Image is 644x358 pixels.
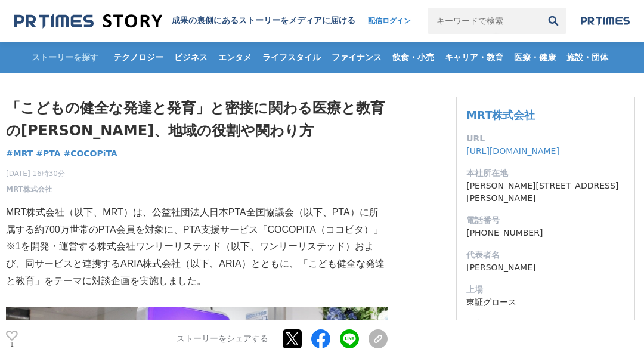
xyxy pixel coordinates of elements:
span: #COCOPiTA [63,148,117,159]
dd: 東証グロース [466,296,625,308]
a: MRT株式会社 [466,109,535,121]
a: #MRT [6,147,33,160]
a: MRT株式会社 [6,184,52,195]
a: 飲食・小売 [388,42,439,73]
span: 飲食・小売 [388,52,439,63]
p: ストーリーをシェアする [177,334,268,345]
h1: 「こどもの健全な発達と発育」と密接に関わる医療と教育の[PERSON_NAME]、地域の役割や関わり方 [6,97,388,143]
span: ビジネス [169,52,212,63]
img: prtimes [581,16,630,26]
a: 施設・団体 [562,42,613,73]
dd: [PERSON_NAME] [466,261,625,274]
a: #PTA [36,147,60,160]
a: 医療・健康 [509,42,561,73]
a: ビジネス [169,42,212,73]
dd: [PERSON_NAME][STREET_ADDRESS][PERSON_NAME] [466,180,625,205]
a: テクノロジー [109,42,168,73]
span: 医療・健康 [509,52,561,63]
button: 検索 [540,8,566,34]
span: [DATE] 16時30分 [6,168,65,179]
dt: 本社所在地 [466,167,625,180]
span: テクノロジー [109,52,168,63]
dt: 電話番号 [466,214,625,227]
dt: 代表者名 [466,249,625,261]
span: エンタメ [213,52,256,63]
span: 施設・団体 [562,52,613,63]
a: [URL][DOMAIN_NAME] [466,146,559,156]
a: ライフスタイル [258,42,326,73]
dt: 資本金 [466,318,625,331]
dd: [PHONE_NUMBER] [466,227,625,239]
span: ファイナンス [327,52,386,63]
a: 配信ログイン [356,8,423,34]
span: ライフスタイル [258,52,326,63]
a: ファイナンス [327,42,386,73]
a: キャリア・教育 [440,42,508,73]
dt: 上場 [466,283,625,296]
input: キーワードで検索 [428,8,540,34]
span: #PTA [36,148,60,159]
p: MRT株式会社（以下、MRT）は、公益社団法人日本PTA全国協議会（以下、PTA）に所属する約700万世帯のPTA会員を対象に、PTA支援サービス「COCOPiTA（ココピタ）」※1を開発・運営... [6,204,388,290]
img: 成果の裏側にあるストーリーをメディアに届ける [14,13,162,29]
h2: 成果の裏側にあるストーリーをメディアに届ける [172,16,355,26]
a: #COCOPiTA [63,147,117,160]
p: 1 [6,342,18,348]
span: #MRT [6,148,33,159]
a: 成果の裏側にあるストーリーをメディアに届ける 成果の裏側にあるストーリーをメディアに届ける [14,13,355,29]
dt: URL [466,132,625,145]
a: エンタメ [213,42,256,73]
span: キャリア・教育 [440,52,508,63]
